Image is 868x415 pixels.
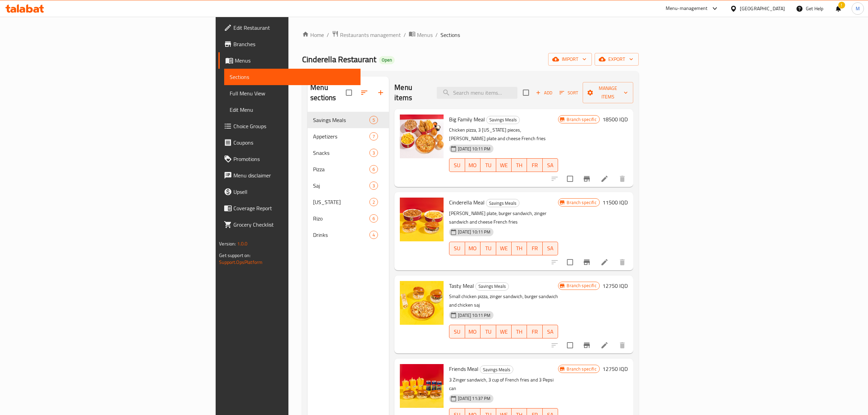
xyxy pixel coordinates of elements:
a: Menus [409,30,433,39]
span: 5 [370,117,378,123]
a: Menus [218,52,361,69]
span: 7 [370,133,378,140]
button: delete [614,171,630,187]
span: Choice Groups [233,122,355,130]
a: Branches [218,36,361,52]
div: Drinks4 [308,227,389,243]
span: Get support on: [219,251,250,260]
h6: 12750 IQD [602,364,628,374]
a: Edit menu item [600,258,609,266]
span: TH [514,160,524,170]
div: items [369,132,378,140]
a: Support.OpsPlatform [219,258,262,267]
button: SU [449,158,465,172]
a: Upsell [218,184,361,200]
h6: 12750 IQD [602,281,628,291]
span: TU [483,243,493,253]
span: import [554,55,586,64]
span: Select to update [563,172,577,186]
button: TH [512,325,527,338]
div: items [369,214,378,223]
span: Coupons [233,138,355,147]
span: export [600,55,633,64]
span: MO [468,243,478,253]
div: Savings Meals [486,116,520,124]
button: WE [496,325,512,338]
button: Branch-specific-item [579,337,595,353]
span: Edit Menu [230,106,355,114]
span: SU [452,327,462,337]
span: WE [499,160,509,170]
span: SA [545,160,555,170]
span: Menus [235,56,355,65]
p: Small chicken pizza, zinger sandwich, burger sandwich and chicken saj [449,292,558,309]
a: Edit Menu [224,102,361,118]
li: / [404,31,406,39]
div: Saj3 [308,177,389,194]
span: Sections [440,31,460,39]
span: 4 [370,232,378,238]
span: Sections [230,73,355,81]
span: TU [483,160,493,170]
span: Add item [533,88,555,98]
span: WE [499,327,509,337]
span: Sort [559,89,578,97]
span: [DATE] 10:11 PM [455,312,493,319]
span: Drinks [313,231,369,239]
span: Savings Meals [486,199,519,207]
div: items [369,198,378,206]
img: Big Family Meal [400,115,444,158]
button: SU [449,242,465,255]
button: FR [527,242,542,255]
div: Appetizers7 [308,128,389,145]
p: Chicken pizza, 3 [US_STATE] pieces, [PERSON_NAME] plate and cheese French fries [449,126,558,143]
span: 2 [370,199,378,205]
button: TH [512,242,527,255]
span: Sort sections [356,84,372,101]
span: SU [452,160,462,170]
span: Branches [233,40,355,48]
span: M [856,5,860,12]
div: Pizza6 [308,161,389,177]
span: Add [535,89,553,97]
span: Grocery Checklist [233,220,355,229]
button: export [595,53,639,66]
span: Sort items [555,88,583,98]
span: 6 [370,166,378,173]
button: Branch-specific-item [579,171,595,187]
span: Select all sections [342,85,356,100]
button: SA [543,242,558,255]
span: MO [468,327,478,337]
span: [US_STATE] [313,198,369,206]
a: Edit Restaurant [218,19,361,36]
a: Sections [224,69,361,85]
h6: 11500 IQD [602,198,628,207]
div: Rizo6 [308,210,389,227]
a: Edit menu item [600,341,609,349]
a: Full Menu View [224,85,361,102]
p: 3 Zinger sandwich, 3 cup of French fries and 3 Pepsi can [449,376,558,393]
nav: breadcrumb [302,30,639,39]
button: SA [543,325,558,338]
button: MO [465,242,480,255]
a: Choice Groups [218,118,361,134]
p: [PERSON_NAME] plate, burger sandwich, zinger sandwich and cheese French fries [449,209,558,226]
span: Branch specific [564,366,599,372]
span: Menu disclaimer [233,171,355,179]
nav: Menu sections [308,109,389,246]
span: Pizza [313,165,369,173]
span: Savings Meals [480,366,513,374]
h6: 18500 IQD [602,115,628,124]
img: Cinderella Meal [400,198,444,241]
span: WE [499,243,509,253]
div: Menu-management [666,4,708,13]
span: SA [545,327,555,337]
span: Select to update [563,255,577,269]
span: [DATE] 10:11 PM [455,229,493,235]
span: Select to update [563,338,577,352]
span: Cinderella Meal [449,197,485,207]
span: Edit Restaurant [233,24,355,32]
button: delete [614,254,630,270]
div: [US_STATE]2 [308,194,389,210]
a: Restaurants management [332,30,401,39]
